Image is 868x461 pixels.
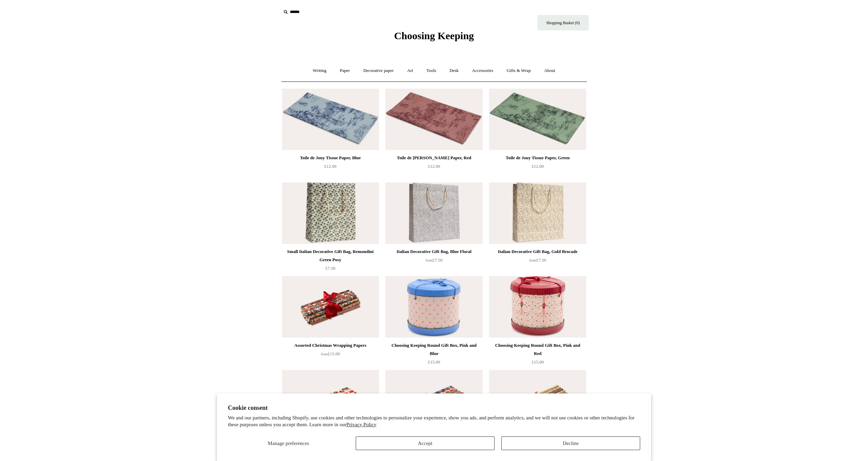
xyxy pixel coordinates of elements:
[228,415,640,428] p: We and our partners, including Shopify, use cookies and other technologies to personalize your ex...
[228,404,640,412] h2: Cookie consent
[385,341,482,369] a: Choosing Keeping Round Gift Box, Pink and Blue £15.00
[428,359,440,365] span: £15.00
[282,182,379,244] img: Small Italian Decorative Gift Bag, Remondini Green Posy
[491,248,584,256] div: Italian Decorative Gift Bag, Gold Brocade
[401,62,419,80] a: Art
[387,248,481,256] div: Italian Decorative Gift Bag, Blue Floral
[489,89,586,150] img: Toile de Jouy Tissue Paper, Green
[357,62,400,80] a: Decorative paper
[529,257,546,263] span: £7.50
[284,248,377,264] div: Small Italian Decorative Gift Bag, Remondini Green Posy
[529,258,536,262] span: from
[387,154,481,162] div: Toile de [PERSON_NAME] Paper, Red
[321,352,328,356] span: from
[489,182,586,244] a: Italian Decorative Gift Bag, Gold Brocade Italian Decorative Gift Bag, Gold Brocade
[538,15,589,30] a: Shopping Basket (0)
[268,441,309,446] span: Manage preferences
[489,370,586,431] a: 5 Wrapping Papers, Floral Print 5 Wrapping Papers, Floral Print
[428,164,440,169] span: £12.00
[489,182,586,244] img: Italian Decorative Gift Bag, Gold Brocade
[489,370,586,431] img: 5 Wrapping Papers, Floral Print
[385,154,482,182] a: Toile de [PERSON_NAME] Paper, Red £12.00
[538,62,561,80] a: About
[385,276,482,338] a: Choosing Keeping Round Gift Box, Pink and Blue Choosing Keeping Round Gift Box, Pink and Blue
[324,164,337,169] span: £12.00
[282,370,379,431] a: 5 Wrapping Papers, Assorted Fruit 5 Wrapping Papers, Assorted Fruit
[532,359,544,365] span: £15.00
[385,370,482,431] img: 5 Wrapping Papers, Baroque Lion of Venice
[385,89,482,150] img: Toile de Jouy Tissue Paper, Red
[491,341,584,358] div: Choosing Keeping Round Gift Box, Pink and Red
[385,370,482,431] a: 5 Wrapping Papers, Baroque Lion of Venice 5 Wrapping Papers, Baroque Lion of Venice
[284,341,377,350] div: Assorted Christmas Wrapping Papers
[325,266,335,271] span: £7.50
[501,436,640,450] button: Decline
[443,62,465,80] a: Desk
[385,276,482,338] img: Choosing Keeping Round Gift Box, Pink and Blue
[334,62,356,80] a: Paper
[282,341,379,369] a: Assorted Christmas Wrapping Papers from£15.00
[500,62,537,80] a: Gifts & Wrap
[394,35,474,40] a: Choosing Keeping
[385,248,482,276] a: Italian Decorative Gift Bag, Blue Floral from£7.50
[282,89,379,150] a: Toile de Jouy Tissue Paper, Blue Toile de Jouy Tissue Paper, Blue
[489,341,586,369] a: Choosing Keeping Round Gift Box, Pink and Red £15.00
[385,182,482,244] a: Italian Decorative Gift Bag, Blue Floral Italian Decorative Gift Bag, Blue Floral
[489,276,586,338] img: Choosing Keeping Round Gift Box, Pink and Red
[228,436,349,450] button: Manage preferences
[282,248,379,276] a: Small Italian Decorative Gift Bag, Remondini Green Posy £7.50
[385,89,482,150] a: Toile de Jouy Tissue Paper, Red Toile de Jouy Tissue Paper, Red
[282,276,379,338] a: Assorted Christmas Wrapping Papers Assorted Christmas Wrapping Papers
[282,89,379,150] img: Toile de Jouy Tissue Paper, Blue
[284,154,377,162] div: Toile de Jouy Tissue Paper, Blue
[489,276,586,338] a: Choosing Keeping Round Gift Box, Pink and Red Choosing Keeping Round Gift Box, Pink and Red
[466,62,499,80] a: Accessories
[426,257,442,263] span: £7.50
[282,154,379,182] a: Toile de Jouy Tissue Paper, Blue £12.00
[387,341,481,358] div: Choosing Keeping Round Gift Box, Pink and Blue
[491,154,584,162] div: Toile de Jouy Tissue Paper, Green
[489,89,586,150] a: Toile de Jouy Tissue Paper, Green Toile de Jouy Tissue Paper, Green
[385,182,482,244] img: Italian Decorative Gift Bag, Blue Floral
[489,154,586,182] a: Toile de Jouy Tissue Paper, Green £12.00
[532,164,544,169] span: £12.00
[420,62,442,80] a: Tools
[356,436,495,450] button: Accept
[489,248,586,276] a: Italian Decorative Gift Bag, Gold Brocade from£7.50
[321,351,340,356] span: £15.00
[282,370,379,431] img: 5 Wrapping Papers, Assorted Fruit
[426,258,432,262] span: from
[282,276,379,338] img: Assorted Christmas Wrapping Papers
[347,422,377,427] a: Privacy Policy
[282,182,379,244] a: Small Italian Decorative Gift Bag, Remondini Green Posy Small Italian Decorative Gift Bag, Remond...
[307,62,333,80] a: Writing
[394,30,474,41] span: Choosing Keeping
